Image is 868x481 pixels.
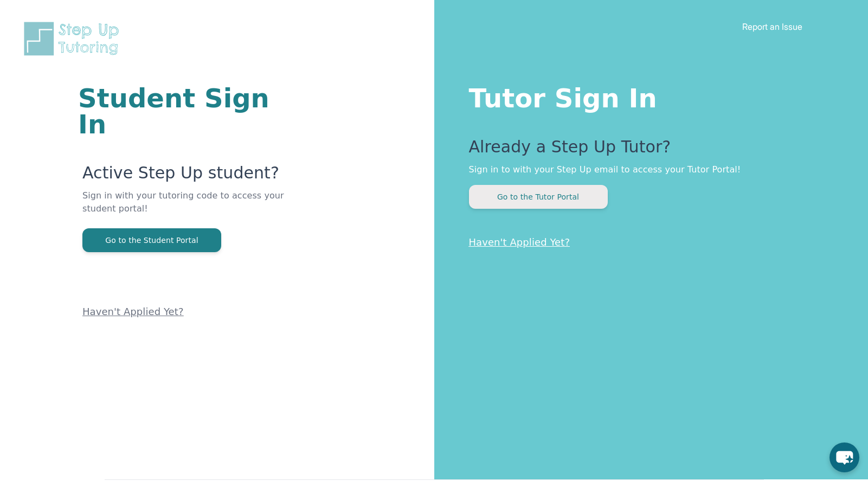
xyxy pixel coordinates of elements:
button: Go to the Student Portal [82,228,221,252]
a: Go to the Student Portal [82,235,221,245]
img: Step Up Tutoring horizontal logo [22,20,126,57]
button: Go to the Tutor Portal [469,185,608,209]
a: Report an Issue [742,21,802,32]
a: Go to the Tutor Portal [469,191,608,202]
p: Already a Step Up Tutor? [469,137,825,163]
a: Haven't Applied Yet? [469,236,570,248]
p: Sign in to with your Step Up email to access your Tutor Portal! [469,163,825,176]
a: Haven't Applied Yet? [82,306,184,317]
p: Active Step Up student? [82,163,304,189]
button: chat-button [830,442,859,472]
p: Sign in with your tutoring code to access your student portal! [82,189,304,228]
h1: Student Sign In [78,85,304,137]
h1: Tutor Sign In [469,81,825,111]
